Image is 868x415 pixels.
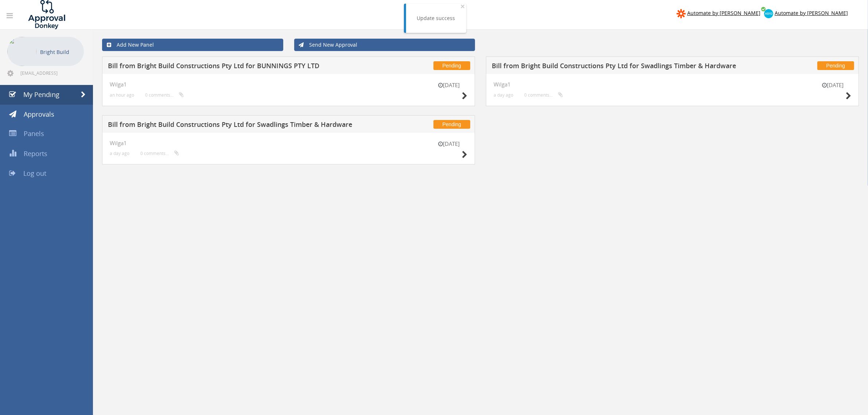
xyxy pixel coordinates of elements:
div: Update success [417,15,455,22]
small: 0 comments... [140,151,179,156]
small: a day ago [494,92,513,98]
span: Approvals [24,110,54,119]
a: Add New Panel [102,39,283,51]
p: Bright Build [40,47,80,57]
img: xero-logo.png [764,9,773,18]
small: an hour ago [110,92,134,98]
span: Pending [817,61,854,70]
h4: Wilga1 [494,81,851,88]
small: a day ago [110,151,129,156]
small: 0 comments... [145,92,184,98]
span: Reports [24,149,47,158]
img: zapier-logomark.png [677,9,686,18]
span: My Pending [23,90,59,99]
span: Log out [23,169,46,178]
span: Panels [24,129,44,138]
span: [EMAIL_ADDRESS][DOMAIN_NAME] [20,70,82,76]
span: Automate by [PERSON_NAME] [687,9,760,16]
a: Send New Approval [294,39,475,51]
small: 0 comments... [524,92,563,98]
small: [DATE] [431,81,467,89]
h4: Wilga1 [110,140,467,146]
small: [DATE] [431,140,467,148]
small: [DATE] [815,81,851,89]
span: Pending [433,61,470,70]
span: × [461,1,465,11]
h5: Bill from Bright Build Constructions Pty Ltd for Swadlings Timber & Hardware [108,121,361,130]
h5: Bill from Bright Build Constructions Pty Ltd for Swadlings Timber & Hardware [492,62,745,71]
h5: Bill from Bright Build Constructions Pty Ltd for BUNNINGS PTY LTD [108,62,361,71]
span: Pending [433,120,470,129]
span: Automate by [PERSON_NAME] [775,9,848,16]
h4: Wilga1 [110,81,467,88]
